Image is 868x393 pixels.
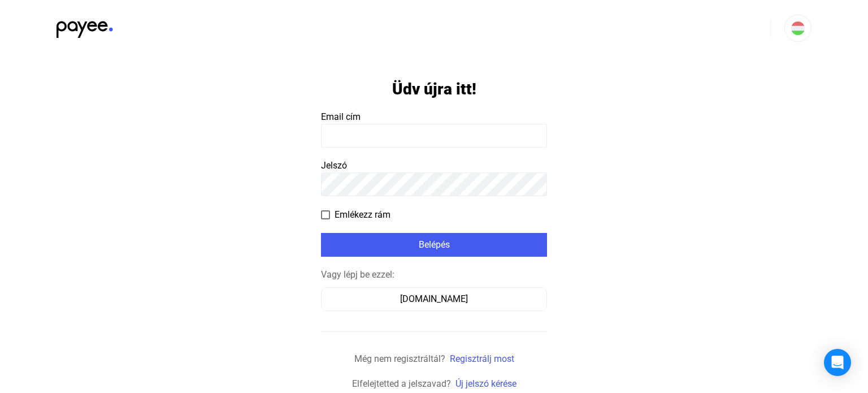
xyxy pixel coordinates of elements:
span: Emlékezz rám [335,208,390,222]
div: Open Intercom Messenger [824,349,851,376]
button: Belépés [321,233,547,257]
a: [DOMAIN_NAME] [321,293,547,304]
span: Email cím [321,111,361,122]
button: HU [784,15,811,42]
span: Jelszó [321,160,347,171]
h1: Üdv újra itt! [392,79,476,99]
a: Új jelszó kérése [455,378,517,389]
span: Még nem regisztráltál? [354,353,445,364]
span: Elfelejtetted a jelszavad? [352,378,451,389]
a: Regisztrálj most [450,353,514,364]
div: Belépés [324,238,544,252]
div: [DOMAIN_NAME] [325,292,543,306]
div: Vagy lépj be ezzel: [321,268,547,282]
img: HU [791,21,805,35]
button: [DOMAIN_NAME] [321,287,547,311]
img: black-payee-blue-dot.svg [57,15,113,38]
